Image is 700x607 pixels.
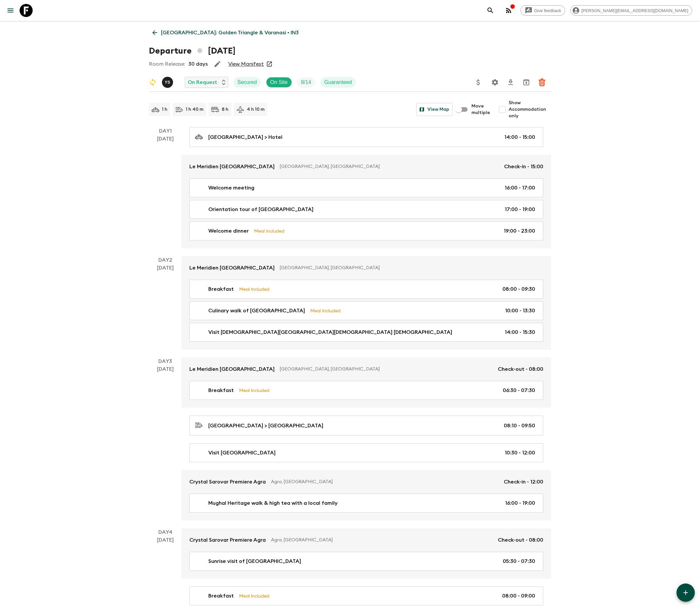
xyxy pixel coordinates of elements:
[239,592,269,599] p: Meal Included
[189,494,543,513] a: Mughal Heritage walk & high tea with a local family16:00 - 19:00
[472,76,485,89] button: Update Price, Early Bird Discount and Costs
[280,265,538,271] p: [GEOGRAPHIC_DATA], [GEOGRAPHIC_DATA]
[157,135,174,248] div: [DATE]
[208,449,276,457] p: Visit [GEOGRAPHIC_DATA]
[162,79,174,84] span: Yashvardhan Singh Shekhawat
[297,77,315,88] div: Trip Fill
[505,499,535,507] p: 16:00 - 19:00
[149,26,302,39] a: [GEOGRAPHIC_DATA]: Golden Triangle & Varanasi • IN3
[208,557,301,565] p: Sunrise visit of [GEOGRAPHIC_DATA]
[416,103,453,116] button: View Map
[520,76,533,89] button: Archive (Completed, Cancelled or Unsynced Departures only)
[165,80,170,85] p: Y S
[520,5,565,16] a: Give feedback
[182,528,551,552] a: Crystal Sarovar Premiere AgraAgra, [GEOGRAPHIC_DATA]Check-out - 08:00
[505,184,535,192] p: 16:00 - 17:00
[505,449,535,457] p: 10:30 - 12:00
[247,106,264,113] p: 4 h 10 m
[189,221,543,240] a: Welcome dinnerMeal Included19:00 - 23:00
[149,256,182,264] p: Day 2
[189,264,275,272] p: Le Meridien [GEOGRAPHIC_DATA]
[503,386,535,394] p: 06:30 - 07:30
[189,552,543,571] a: Sunrise visit of [GEOGRAPHIC_DATA]05:30 - 07:30
[149,127,182,135] p: Day 1
[280,163,499,170] p: [GEOGRAPHIC_DATA], [GEOGRAPHIC_DATA]
[208,227,249,235] p: Welcome dinner
[498,536,543,544] p: Check-out - 08:00
[208,499,338,507] p: Mughal Heritage walk & high tea with a local family
[310,307,341,314] p: Meal Included
[271,537,493,543] p: Agra, [GEOGRAPHIC_DATA]
[162,106,167,113] p: 1 h
[4,4,17,17] button: menu
[504,133,535,141] p: 14:00 - 15:00
[157,264,174,350] div: [DATE]
[186,106,203,113] p: 1 h 40 m
[208,307,305,315] p: Culinary walk of [GEOGRAPHIC_DATA]
[233,77,261,88] div: Secured
[189,536,266,544] p: Crystal Sarovar Premiere Agra
[149,78,157,86] svg: Sync Required - Changes detected
[239,387,269,394] p: Meal Included
[208,285,234,293] p: Breakfast
[498,365,543,373] p: Check-out - 08:00
[504,422,535,430] p: 08:10 - 09:50
[189,280,543,299] a: BreakfastMeal Included08:00 - 09:30
[504,163,543,171] p: Check-in - 15:00
[504,76,517,89] button: Download CSV
[189,301,543,320] a: Culinary walk of [GEOGRAPHIC_DATA]Meal Included10:00 - 13:30
[189,200,543,219] a: Orientation tour of [GEOGRAPHIC_DATA]17:00 - 19:00
[161,29,299,37] p: [GEOGRAPHIC_DATA]: Golden Triangle & Varanasi • IN3
[488,76,501,89] button: Settings
[503,557,535,565] p: 05:30 - 07:30
[471,103,490,116] span: Move multiple
[149,357,182,365] p: Day 3
[208,328,452,336] p: Visit [DEMOGRAPHIC_DATA][GEOGRAPHIC_DATA][DEMOGRAPHIC_DATA] [DEMOGRAPHIC_DATA]
[271,479,499,485] p: Agra, [GEOGRAPHIC_DATA]
[149,44,235,57] h1: Departure [DATE]
[301,78,311,86] p: 8 / 14
[505,205,535,213] p: 17:00 - 19:00
[222,106,229,113] p: 8 h
[254,227,284,235] p: Meal Included
[189,381,543,400] a: BreakfastMeal Included06:30 - 07:30
[157,365,174,520] div: [DATE]
[162,77,174,88] button: YS
[208,184,254,192] p: Welcome meeting
[208,592,234,600] p: Breakfast
[182,470,551,494] a: Crystal Sarovar Premiere AgraAgra, [GEOGRAPHIC_DATA]Check-in - 12:00
[505,307,535,315] p: 10:00 - 13:30
[531,8,565,13] span: Give feedback
[149,60,185,68] p: Room Release:
[228,61,264,67] a: View Manifest
[570,5,692,16] div: [PERSON_NAME][EMAIL_ADDRESS][DOMAIN_NAME]
[189,365,275,373] p: Le Meridien [GEOGRAPHIC_DATA]
[208,205,313,213] p: Orientation tour of [GEOGRAPHIC_DATA]
[188,60,208,68] p: 30 days
[237,78,257,86] p: Secured
[189,416,543,435] a: [GEOGRAPHIC_DATA] > [GEOGRAPHIC_DATA]08:10 - 09:50
[504,478,543,486] p: Check-in - 12:00
[189,478,266,486] p: Crystal Sarovar Premiere Agra
[502,592,535,600] p: 08:00 - 09:00
[239,286,269,293] p: Meal Included
[535,76,549,89] button: Delete
[182,357,551,381] a: Le Meridien [GEOGRAPHIC_DATA][GEOGRAPHIC_DATA], [GEOGRAPHIC_DATA]Check-out - 08:00
[208,386,234,394] p: Breakfast
[189,127,543,147] a: [GEOGRAPHIC_DATA] > Hotel14:00 - 15:00
[188,78,217,86] p: On Request
[182,256,551,280] a: Le Meridien [GEOGRAPHIC_DATA][GEOGRAPHIC_DATA], [GEOGRAPHIC_DATA]
[189,163,275,171] p: Le Meridien [GEOGRAPHIC_DATA]
[182,155,551,178] a: Le Meridien [GEOGRAPHIC_DATA][GEOGRAPHIC_DATA], [GEOGRAPHIC_DATA]Check-in - 15:00
[509,100,551,119] span: Show Accommodation only
[149,528,182,536] p: Day 4
[208,422,323,430] p: [GEOGRAPHIC_DATA] > [GEOGRAPHIC_DATA]
[578,8,692,13] span: [PERSON_NAME][EMAIL_ADDRESS][DOMAIN_NAME]
[484,4,497,17] button: search adventures
[280,366,493,372] p: [GEOGRAPHIC_DATA], [GEOGRAPHIC_DATA]
[189,586,543,605] a: BreakfastMeal Included08:00 - 09:00
[266,77,292,88] div: On Site
[504,227,535,235] p: 19:00 - 23:00
[189,323,543,342] a: Visit [DEMOGRAPHIC_DATA][GEOGRAPHIC_DATA][DEMOGRAPHIC_DATA] [DEMOGRAPHIC_DATA]14:00 - 15:30
[502,285,535,293] p: 08:00 - 09:30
